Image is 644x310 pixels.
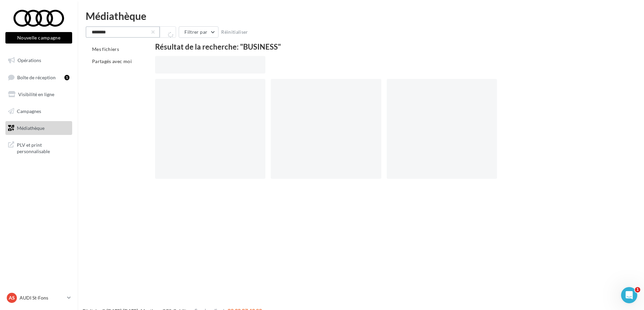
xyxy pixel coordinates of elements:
[635,287,640,292] span: 1
[64,75,69,80] div: 1
[4,104,74,118] a: Campagnes
[179,26,218,38] button: Filtrer par
[4,121,74,135] a: Médiathèque
[86,11,636,21] div: Médiathèque
[4,70,74,85] a: Boîte de réception1
[17,140,69,155] span: PLV et print personnalisable
[18,57,41,63] span: Opérations
[621,287,637,303] iframe: Intercom live chat
[17,74,56,80] span: Boîte de réception
[218,28,251,36] button: Réinitialiser
[4,53,74,67] a: Opérations
[18,91,54,97] span: Visibilité en ligne
[4,87,74,102] a: Visibilité en ligne
[17,108,41,114] span: Campagnes
[17,125,45,131] span: Médiathèque
[155,43,613,51] div: Résultat de la recherche: "BUSINESS"
[92,46,119,52] span: Mes fichiers
[5,32,72,44] button: Nouvelle campagne
[20,294,64,301] p: AUDI St-Fons
[5,291,72,304] a: AS AUDI St-Fons
[9,294,15,301] span: AS
[92,58,132,64] span: Partagés avec moi
[4,138,74,158] a: PLV et print personnalisable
